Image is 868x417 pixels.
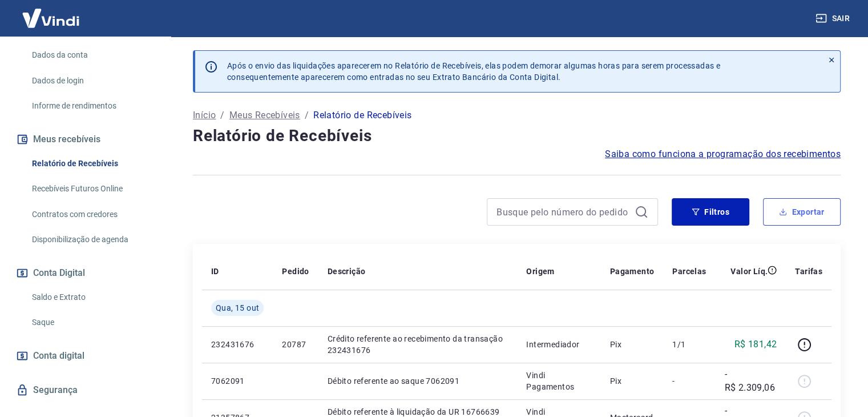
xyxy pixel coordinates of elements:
p: 232431676 [211,339,264,350]
a: Relatório de Recebíveis [27,152,157,175]
button: Filtros [672,198,749,226]
a: Saldo e Extrato [27,286,157,309]
p: Crédito referente ao recebimento da transação 232431676 [328,333,508,356]
p: ID [211,266,219,277]
p: - [672,375,706,387]
img: Vindi [14,1,88,35]
a: Dados da conta [27,43,157,67]
p: Origem [526,266,554,277]
button: Exportar [763,198,841,226]
p: -R$ 2.309,06 [724,367,777,395]
button: Sair [813,8,854,29]
p: Tarifas [795,266,822,277]
p: 7062091 [211,375,264,387]
p: Débito referente ao saque 7062091 [328,375,508,387]
a: Início [193,109,216,122]
span: Conta digital [33,348,84,364]
p: Intermediador [526,339,591,350]
a: Meus Recebíveis [229,109,300,122]
p: Após o envio das liquidações aparecerem no Relatório de Recebíveis, elas podem demorar algumas ho... [227,60,720,83]
p: Pagamento [610,266,655,277]
a: Conta digital [14,343,157,368]
p: Pix [610,339,655,350]
p: 1/1 [672,339,706,350]
p: Pedido [282,266,309,277]
p: Relatório de Recebíveis [313,109,411,122]
button: Meus recebíveis [14,127,157,152]
span: Qua, 15 out [216,302,259,314]
p: 20787 [282,339,309,350]
h4: Relatório de Recebíveis [193,125,841,147]
a: Dados de login [27,69,157,93]
p: R$ 181,42 [734,338,777,351]
input: Busque pelo número do pedido [496,203,630,220]
p: Pix [610,375,655,387]
a: Segurança [14,378,157,403]
p: Descrição [328,266,366,277]
a: Saiba como funciona a programação dos recebimentos [605,147,841,161]
p: / [220,109,224,122]
p: Vindi Pagamentos [526,370,591,392]
a: Recebíveis Futuros Online [27,177,157,201]
p: Parcelas [672,266,706,277]
p: Valor Líq. [730,266,768,277]
a: Saque [27,311,157,334]
a: Disponibilização de agenda [27,228,157,251]
a: Informe de rendimentos [27,94,157,118]
a: Contratos com credores [27,203,157,226]
button: Conta Digital [14,260,157,286]
p: / [305,109,309,122]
